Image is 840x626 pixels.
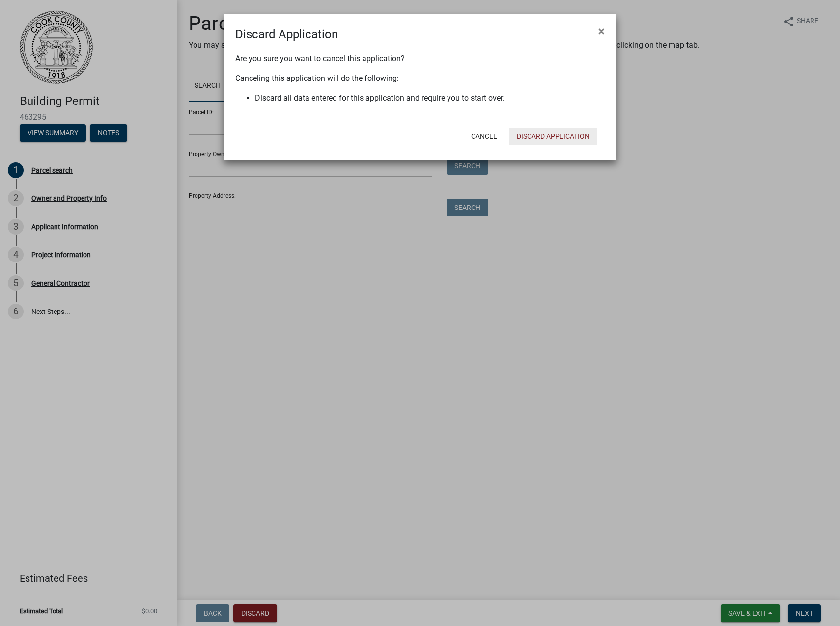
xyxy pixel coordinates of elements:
button: Cancel [463,128,505,145]
span: × [598,25,605,38]
button: Close [590,18,613,45]
button: Discard Application [509,128,597,145]
li: Discard all data entered for this application and require you to start over. [255,92,605,104]
p: Are you sure you want to cancel this application? [235,53,605,65]
h4: Discard Application [235,26,338,43]
p: Canceling this application will do the following: [235,73,605,84]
